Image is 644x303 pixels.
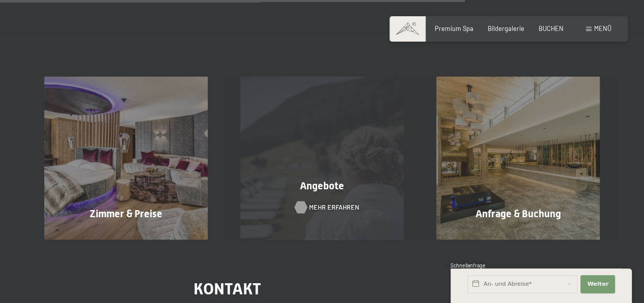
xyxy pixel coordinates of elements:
span: Anfrage & Buchung [475,207,561,219]
a: BUCHEN [539,24,564,32]
span: Menü [594,24,611,32]
span: Schnellanfrage [451,262,486,268]
span: Mehr erfahren [309,203,359,212]
a: Geschenksidee Angebote Mehr erfahren [224,77,420,240]
a: Premium Spa [435,24,473,32]
a: Geschenksidee Anfrage & Buchung [420,77,616,240]
a: Geschenksidee Zimmer & Preise [28,77,224,240]
span: Kontakt [193,279,261,298]
a: Bildergalerie [488,24,524,32]
span: Weiter [587,280,608,288]
span: Angebote [300,179,344,191]
button: Weiter [580,275,615,293]
span: Zimmer & Preise [90,207,162,219]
